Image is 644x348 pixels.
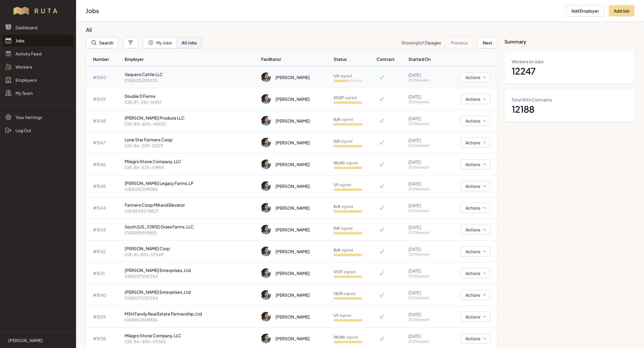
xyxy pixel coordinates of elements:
[334,270,343,274] b: 17 / 17
[408,121,440,126] p: 2025 season
[125,208,257,214] p: IOE 88 552 76827
[125,137,257,143] p: Lone Star Farmers Coop
[401,37,497,48] nav: Pagination
[512,97,627,103] dt: Total With Contracts
[460,137,490,148] button: Actions
[334,95,357,100] p: signed
[275,335,310,341] div: [PERSON_NAME]
[408,100,440,104] p: 2025 season
[125,186,257,192] p: IOE8092399288
[408,181,440,187] p: [DATE]
[8,337,43,343] p: [PERSON_NAME]
[408,187,440,191] p: 2025 season
[275,227,310,233] div: [PERSON_NAME]
[125,338,257,344] p: IOE-84-590-05362
[512,66,627,76] dd: 12247
[334,161,345,165] b: 20 / 20
[275,118,310,124] div: [PERSON_NAME]
[408,202,440,208] p: [DATE]
[460,203,490,213] button: Actions
[86,262,122,284] td: # 1541
[334,182,338,187] b: 1 / 1
[334,248,340,252] b: 8 / 8
[86,88,122,110] td: # 1549
[408,268,440,274] p: [DATE]
[460,290,490,300] button: Actions
[125,115,257,121] p: [PERSON_NAME] Produce LLC
[424,40,441,45] span: 31 pages
[275,292,310,298] div: [PERSON_NAME]
[334,313,338,318] b: 1 / 1
[275,74,310,80] div: [PERSON_NAME]
[13,6,64,16] img: Workflow
[86,154,122,175] td: # 1546
[460,225,490,235] button: Actions
[512,58,627,64] dt: Workers on Jobs
[408,311,440,317] p: [DATE]
[334,95,344,100] b: 27 / 27
[125,71,257,77] p: Vaquero Cattle LLC
[406,52,442,66] th: Started On
[86,66,122,88] td: # 1550
[408,208,440,213] p: 2025 season
[125,245,257,251] p: [PERSON_NAME] Corp
[275,96,310,102] div: [PERSON_NAME]
[275,140,310,146] div: [PERSON_NAME]
[125,311,257,317] p: MSH Family Real Estate Partnership, Ltd
[408,78,440,83] p: 2025 season
[86,52,122,66] th: Number
[259,52,331,66] th: Facilitator
[125,230,257,236] p: IOE8295909610
[376,52,406,66] th: Contract
[275,270,310,276] div: [PERSON_NAME]
[86,175,122,197] td: # 1545
[460,116,490,126] button: Actions
[125,143,257,149] p: IOE-86-239-12329
[609,5,634,16] button: Add Job
[143,37,177,48] button: My Jobs
[408,252,440,257] p: 2025 season
[334,117,353,122] p: signed
[125,251,257,257] p: IOE-81-801-57549
[86,306,122,328] td: # 1539
[334,226,340,231] b: 9 / 9
[512,104,627,115] dd: 12188
[2,111,74,123] a: Your Settings
[2,87,74,99] a: My Team
[408,143,440,148] p: 2025 season
[275,161,310,167] div: [PERSON_NAME]
[408,137,440,143] p: [DATE]
[408,317,440,322] p: 2025 season
[86,7,561,15] h2: Jobs
[125,332,257,338] p: Milagro Stone Company, LLC
[125,121,257,127] p: IOE-80-604-48620
[334,139,352,144] p: signed
[460,312,490,322] button: Actions
[408,290,440,296] p: [DATE]
[177,37,202,48] button: All Jobs
[460,159,490,169] button: Actions
[334,74,339,78] b: 1 / 2
[408,339,440,344] p: 2025 season
[408,72,440,78] p: [DATE]
[408,165,440,170] p: 2025 season
[460,333,490,344] button: Actions
[125,77,257,83] p: IOE8425283435
[86,110,122,132] td: # 1548
[408,230,440,235] p: 2025 season
[86,26,493,33] h3: All
[401,40,441,46] p: Showing of
[331,52,377,66] th: Status
[446,37,473,48] button: Previous
[334,74,352,78] p: signed
[125,289,257,295] p: [PERSON_NAME] Enterprises, Ltd
[125,93,257,99] p: Double D Farms
[334,226,352,231] p: signed
[86,284,122,306] td: # 1540
[334,204,340,209] b: 8 / 8
[334,291,355,296] p: signed
[125,164,257,170] p: IOE-86-535-59914
[408,115,440,121] p: [DATE]
[504,26,634,45] h3: Summary
[408,94,440,100] p: [DATE]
